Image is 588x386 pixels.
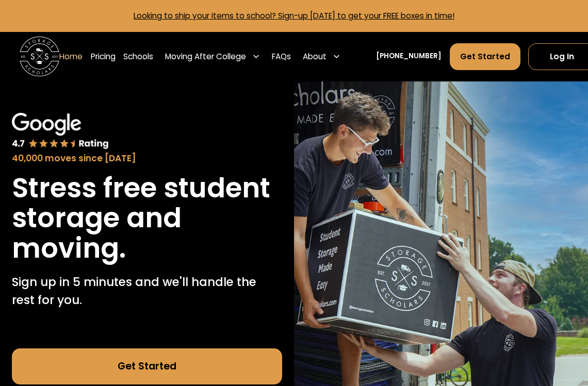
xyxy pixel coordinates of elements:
a: FAQs [272,43,291,71]
a: Looking to ship your items to school? Sign-up [DATE] to get your FREE boxes in time! [134,10,454,21]
p: Sign up in 5 minutes and we'll handle the rest for you. [12,273,282,309]
a: Schools [123,43,153,71]
div: Moving After College [165,51,246,62]
a: Home [59,43,83,71]
a: home [20,37,59,76]
a: [PHONE_NUMBER] [376,51,442,61]
a: Get Started [12,348,282,384]
img: Google 4.7 star rating [12,113,109,150]
div: About [299,43,344,71]
a: Get Started [450,43,520,70]
div: Moving After College [161,43,264,71]
div: 40,000 moves since [DATE] [12,152,282,165]
div: About [303,51,326,62]
img: Storage Scholars main logo [20,37,59,76]
h1: Stress free student storage and moving. [12,173,282,263]
a: Pricing [91,43,116,71]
